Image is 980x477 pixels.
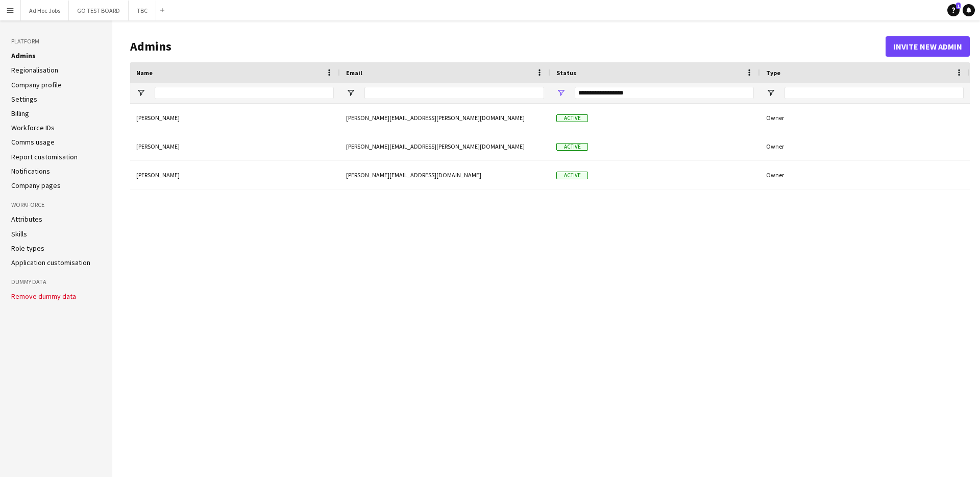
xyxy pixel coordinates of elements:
h3: Dummy Data [11,277,101,287]
input: Type Filter Input [785,87,964,99]
a: Report customisation [11,152,78,161]
a: Role types [11,244,44,253]
a: Admins [11,51,36,60]
a: Application customisation [11,258,90,267]
div: [PERSON_NAME] [130,132,340,160]
a: Regionalisation [11,65,58,75]
button: TBC [129,1,156,20]
div: [PERSON_NAME][EMAIL_ADDRESS][DOMAIN_NAME] [340,161,550,189]
input: Name Filter Input [155,87,334,99]
button: Ad Hoc Jobs [21,1,69,20]
h3: Workforce [11,200,101,209]
button: Remove dummy data [11,292,76,300]
span: 1 [956,3,961,9]
h3: Platform [11,37,101,46]
button: Open Filter Menu [766,88,775,98]
a: 1 [947,4,960,16]
a: Settings [11,94,37,104]
button: GO TEST BOARD [69,1,129,20]
a: Skills [11,229,27,238]
span: Type [766,69,780,77]
div: Owner [760,132,970,160]
button: Open Filter Menu [346,88,355,98]
a: Workforce IDs [11,123,55,132]
span: Active [556,172,588,179]
div: [PERSON_NAME] [130,104,340,132]
h1: Admins [130,39,886,54]
a: Attributes [11,214,42,224]
a: Billing [11,109,29,118]
div: [PERSON_NAME][EMAIL_ADDRESS][PERSON_NAME][DOMAIN_NAME] [340,104,550,132]
a: Notifications [11,166,50,176]
span: Active [556,143,588,151]
button: Open Filter Menu [136,88,145,98]
span: Email [346,69,362,77]
button: Invite new admin [886,36,970,57]
div: [PERSON_NAME] [130,161,340,189]
button: Open Filter Menu [556,88,566,98]
a: Company profile [11,80,62,89]
div: [PERSON_NAME][EMAIL_ADDRESS][PERSON_NAME][DOMAIN_NAME] [340,132,550,160]
span: Name [136,69,153,77]
input: Email Filter Input [364,87,544,99]
span: Status [556,69,576,77]
a: Comms usage [11,137,55,147]
div: Owner [760,161,970,189]
span: Active [556,114,588,122]
div: Owner [760,104,970,132]
a: Company pages [11,181,61,190]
